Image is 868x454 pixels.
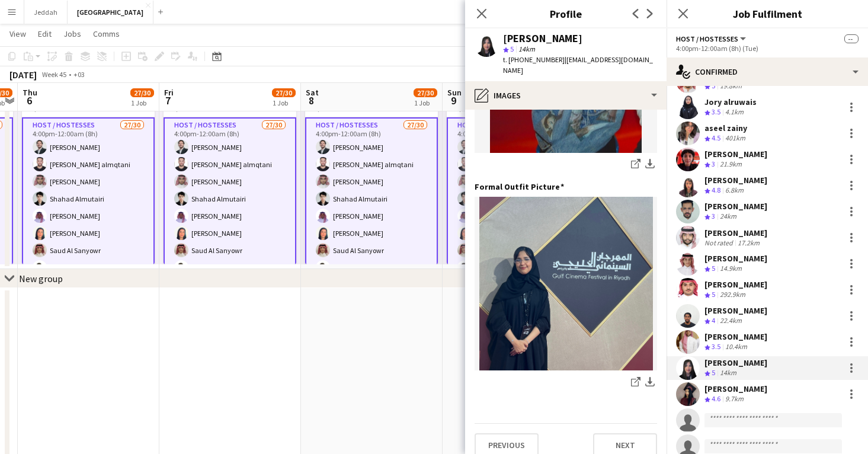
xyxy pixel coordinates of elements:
[718,264,744,274] div: 14.9km
[88,26,124,41] a: Comms
[19,273,63,284] div: New group
[446,94,462,107] span: 9
[5,26,31,41] a: View
[164,89,296,264] app-job-card: 4:00pm-12:00am (8h) (Sat)27/30 BLVD1 RoleHost / Hostesses27/304:00pm-12:00am (8h)[PERSON_NAME][PE...
[704,357,767,368] div: [PERSON_NAME]
[676,34,748,43] button: Host / Hostesses
[704,175,767,186] div: [PERSON_NAME]
[305,89,438,264] app-job-card: 4:00pm-12:00am (8h) (Sun)27/30 BLVD1 RoleHost / Hostesses27/304:00pm-12:00am (8h)[PERSON_NAME][PE...
[704,228,767,238] div: [PERSON_NAME]
[9,28,26,39] span: View
[712,186,720,194] span: 4.8
[59,26,86,41] a: Jobs
[447,89,579,264] app-job-card: 4:00pm-12:00am (8h) (Mon)27/30 BLVD1 RoleHost / Hostesses27/304:00pm-12:00am (8h)[PERSON_NAME][PE...
[723,342,750,352] div: 10.4km
[475,181,564,192] h3: Formal Outfit Picture
[723,186,746,196] div: 6.8km
[712,81,715,90] span: 5
[73,70,85,79] div: +03
[465,81,667,110] div: Images
[712,394,720,403] span: 4.6
[475,197,657,370] img: IMG_5854.jpeg
[131,98,153,107] div: 1 Job
[33,26,56,41] a: Edit
[304,94,319,107] span: 8
[704,97,757,107] div: Jory alruwais
[712,342,720,351] span: 3.5
[718,212,739,222] div: 24km
[704,305,767,316] div: [PERSON_NAME]
[273,98,295,107] div: 1 Job
[712,107,720,116] span: 3.5
[9,69,37,81] div: [DATE]
[712,212,715,220] span: 3
[516,44,537,53] span: 14km
[704,383,767,394] div: [PERSON_NAME]
[667,57,868,86] div: Confirmed
[24,1,68,24] button: Jeddah
[39,70,69,79] span: Week 45
[704,331,767,342] div: [PERSON_NAME]
[503,55,565,64] span: t. [PHONE_NUMBER]
[712,368,715,377] span: 5
[503,33,582,44] div: [PERSON_NAME]
[704,238,735,247] div: Not rated
[667,6,868,21] h3: Job Fulfilment
[164,87,174,98] span: Fri
[712,264,715,273] span: 5
[22,89,155,264] app-job-card: 4:00pm-12:00am (8h) (Fri)27/30 BLVD1 RoleHost / Hostesses27/304:00pm-12:00am (8h)[PERSON_NAME][PE...
[704,149,767,159] div: [PERSON_NAME]
[162,94,174,107] span: 7
[38,28,52,39] span: Edit
[718,159,744,170] div: 21.9km
[21,94,37,107] span: 6
[723,394,746,404] div: 9.7km
[465,6,667,21] h3: Profile
[712,316,715,325] span: 4
[93,28,120,39] span: Comms
[712,133,720,142] span: 4.5
[704,123,748,133] div: aseel zainy
[447,87,462,98] span: Sun
[704,279,767,290] div: [PERSON_NAME]
[712,290,715,299] span: 5
[63,28,81,39] span: Jobs
[272,88,296,97] span: 27/30
[676,44,859,53] div: 4:00pm-12:00am (8h) (Tue)
[712,159,715,168] span: 3
[718,316,744,326] div: 22.4km
[704,201,767,212] div: [PERSON_NAME]
[718,368,739,378] div: 14km
[306,87,319,98] span: Sat
[68,1,153,24] button: [GEOGRAPHIC_DATA]
[676,34,738,43] span: Host / Hostesses
[844,34,859,43] span: --
[723,133,748,143] div: 401km
[503,55,653,75] span: | [EMAIL_ADDRESS][DOMAIN_NAME]
[735,238,762,247] div: 17.2km
[718,290,748,300] div: 292.9km
[414,88,437,97] span: 27/30
[130,88,154,97] span: 27/30
[723,107,746,117] div: 4.1km
[510,44,514,53] span: 5
[414,98,437,107] div: 1 Job
[718,81,744,91] div: 19.8km
[704,253,767,264] div: [PERSON_NAME]
[23,87,37,98] span: Thu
